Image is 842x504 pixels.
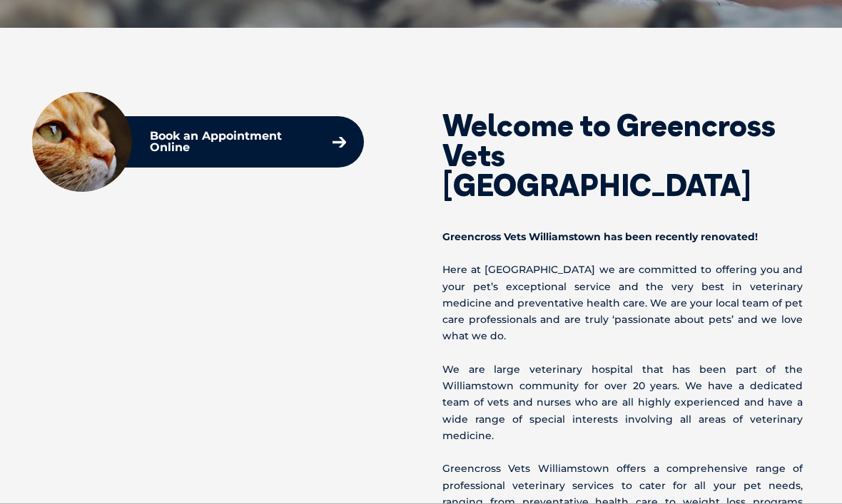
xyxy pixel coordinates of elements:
[442,361,803,444] p: We are large veterinary hospital that has been part of the Williamstown community for over 20 yea...
[143,123,353,160] a: Book an Appointment Online
[442,110,803,200] h2: Welcome to Greencross Vets [GEOGRAPHIC_DATA]
[442,262,803,344] p: Here at [GEOGRAPHIC_DATA] we are committed to offering you and your pet’s exceptional service and...
[150,130,308,153] p: Book an Appointment Online
[442,230,758,243] b: Greencross Vets Williamstown has been recently renovated!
